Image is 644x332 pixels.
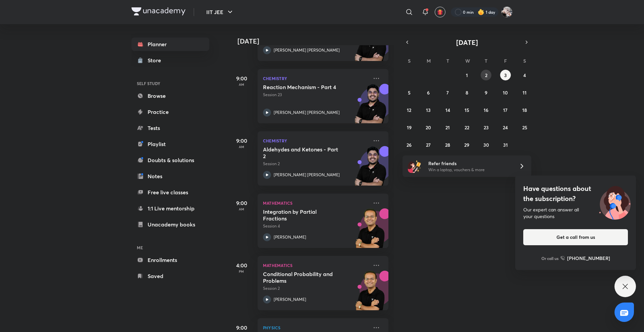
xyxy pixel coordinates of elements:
[228,82,255,86] p: AM
[131,121,209,135] a: Tests
[500,87,511,98] button: October 10, 2025
[446,89,449,96] abbr: October 7, 2025
[263,92,368,98] p: Session 23
[442,122,453,133] button: October 21, 2025
[263,208,346,222] h5: Integration by Partial Fractions
[478,9,484,15] img: streak
[352,84,388,130] img: unacademy
[426,142,431,148] abbr: October 27, 2025
[426,124,431,131] abbr: October 20, 2025
[428,160,511,167] h6: Refer friends
[442,87,453,98] button: October 7, 2025
[523,229,628,245] button: Get a call from us
[481,70,491,80] button: October 2, 2025
[522,124,527,131] abbr: October 25, 2025
[202,5,238,19] button: IIT JEE
[442,105,453,115] button: October 14, 2025
[404,87,415,98] button: October 5, 2025
[131,202,209,215] a: 1:1 Live mentorship
[594,184,636,220] img: ttu_illustration_new.svg
[481,122,491,133] button: October 23, 2025
[522,107,527,113] abbr: October 18, 2025
[404,122,415,133] button: October 19, 2025
[412,38,522,47] button: [DATE]
[423,105,434,115] button: October 13, 2025
[446,58,449,64] abbr: Tuesday
[228,137,255,145] h5: 9:00
[423,87,434,98] button: October 6, 2025
[426,107,431,113] abbr: October 13, 2025
[519,122,530,133] button: October 25, 2025
[263,261,368,269] p: Mathematics
[404,105,415,115] button: October 12, 2025
[437,9,443,15] img: avatar
[228,199,255,207] h5: 9:00
[274,172,340,178] p: [PERSON_NAME] [PERSON_NAME]
[523,206,628,220] div: Our expert can answer all your questions
[352,271,388,317] img: unacademy
[445,124,450,131] abbr: October 21, 2025
[504,58,507,64] abbr: Friday
[423,122,434,133] button: October 20, 2025
[131,253,209,267] a: Enrollments
[466,72,468,78] abbr: October 1, 2025
[237,37,395,45] h4: [DATE]
[274,110,340,116] p: [PERSON_NAME] [PERSON_NAME]
[523,184,628,204] h4: Have questions about the subscription?
[481,105,491,115] button: October 16, 2025
[500,70,511,80] button: October 3, 2025
[263,223,368,229] p: Session 4
[131,170,209,183] a: Notes
[131,7,185,15] img: Company Logo
[500,122,511,133] button: October 24, 2025
[228,207,255,211] p: AM
[484,124,489,131] abbr: October 23, 2025
[456,38,478,47] span: [DATE]
[466,89,468,96] abbr: October 8, 2025
[485,89,487,96] abbr: October 9, 2025
[228,269,255,273] p: PM
[352,146,388,192] img: unacademy
[263,199,368,207] p: Mathematics
[500,105,511,115] button: October 17, 2025
[523,72,526,78] abbr: October 4, 2025
[465,58,470,64] abbr: Wednesday
[501,6,513,18] img: Navin Raj
[263,161,368,167] p: Session 2
[504,72,507,78] abbr: October 3, 2025
[407,142,412,148] abbr: October 26, 2025
[481,87,491,98] button: October 9, 2025
[131,269,209,283] a: Saved
[274,234,306,240] p: [PERSON_NAME]
[445,107,450,113] abbr: October 14, 2025
[503,89,508,96] abbr: October 10, 2025
[462,139,472,150] button: October 29, 2025
[523,58,526,64] abbr: Saturday
[263,285,368,291] p: Session 2
[481,139,491,150] button: October 30, 2025
[274,47,340,53] p: [PERSON_NAME] [PERSON_NAME]
[131,7,185,17] a: Company Logo
[131,89,209,103] a: Browse
[465,124,469,131] abbr: October 22, 2025
[445,142,450,148] abbr: October 28, 2025
[131,105,209,119] a: Practice
[428,167,511,173] p: Win a laptop, vouchers & more
[131,218,209,231] a: Unacademy books
[462,122,472,133] button: October 22, 2025
[500,139,511,150] button: October 31, 2025
[519,70,530,80] button: October 4, 2025
[131,78,209,89] h6: SELF STUDY
[541,255,558,261] p: Or call us
[523,89,527,96] abbr: October 11, 2025
[228,74,255,82] h5: 9:00
[131,186,209,199] a: Free live classes
[263,84,346,90] h5: Reaction Mechanism - Part 4
[503,124,508,131] abbr: October 24, 2025
[462,105,472,115] button: October 15, 2025
[408,58,411,64] abbr: Sunday
[228,261,255,269] h5: 4:00
[407,107,411,113] abbr: October 12, 2025
[485,72,487,78] abbr: October 2, 2025
[465,107,469,113] abbr: October 15, 2025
